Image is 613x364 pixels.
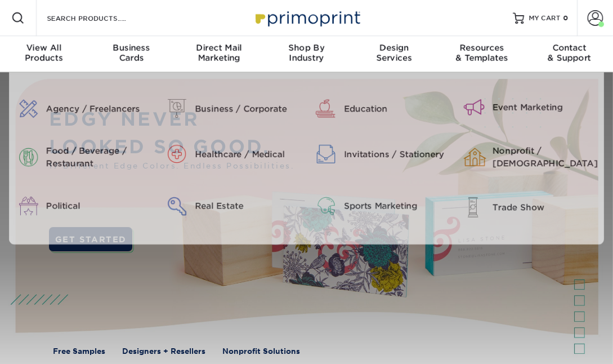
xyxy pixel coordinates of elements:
div: Food / Beverage / Restaurant [46,145,149,170]
div: Industry [263,43,351,63]
a: Real Estate [166,197,298,215]
a: Event Marketing [464,99,596,116]
a: Direct MailMarketing [175,36,263,72]
a: Invitations / Stationery [315,145,447,163]
a: Trade Show [464,197,596,217]
span: Resources [438,43,526,53]
a: Contact& Support [525,36,613,72]
div: Healthcare / Medical [195,148,298,161]
a: DesignServices [350,36,438,72]
div: Sports Marketing [344,200,447,212]
a: Education [315,99,447,118]
div: Cards [88,43,176,63]
span: Design [350,43,438,53]
div: Real Estate [195,200,298,212]
div: Education [344,103,447,115]
a: Resources& Templates [438,36,526,72]
a: Business / Corporate [166,99,298,118]
span: Business [88,43,176,53]
a: Food / Beverage / Restaurant [17,145,149,170]
a: Shop ByIndustry [263,36,351,72]
a: Sports Marketing [315,197,447,215]
span: 0 [563,14,568,22]
div: & Support [525,43,613,63]
input: SEARCH PRODUCTS..... [46,11,155,25]
a: Agency / Freelancers [17,99,149,118]
a: Healthcare / Medical [166,145,298,163]
a: Nonprofit / [DEMOGRAPHIC_DATA] [464,145,596,170]
div: Agency / Freelancers [46,103,149,115]
div: Business / Corporate [195,103,298,115]
span: Shop By [263,43,351,53]
a: BusinessCards [88,36,176,72]
div: Invitations / Stationery [344,148,447,161]
div: Political [46,200,149,212]
span: Direct Mail [175,43,263,53]
div: Services [350,43,438,63]
div: Marketing [175,43,263,63]
img: Primoprint [250,6,363,30]
span: MY CART [529,14,561,23]
span: Contact [525,43,613,53]
div: Nonprofit / [DEMOGRAPHIC_DATA] [493,145,596,170]
div: Event Marketing [493,101,596,114]
div: Trade Show [493,201,596,214]
a: Political [17,197,149,215]
div: & Templates [438,43,526,63]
